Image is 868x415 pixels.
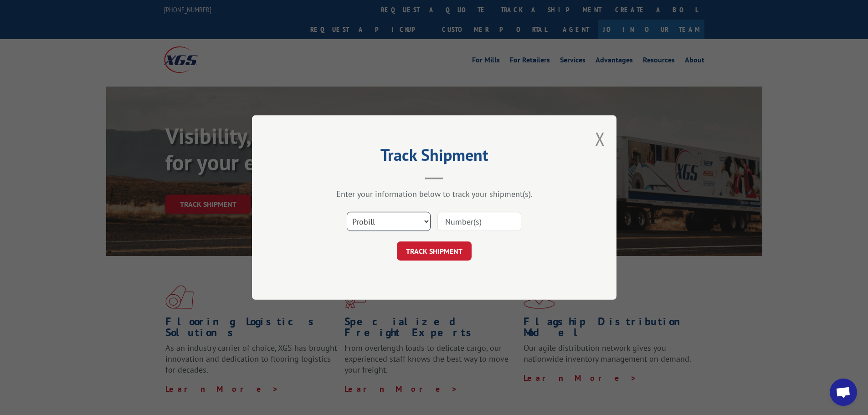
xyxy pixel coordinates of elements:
h2: Track Shipment [298,149,571,166]
div: Enter your information below to track your shipment(s). [298,189,571,199]
input: Number(s) [437,212,521,231]
button: Close modal [595,127,605,151]
div: Open chat [830,379,857,406]
button: TRACK SHIPMENT [397,241,472,261]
